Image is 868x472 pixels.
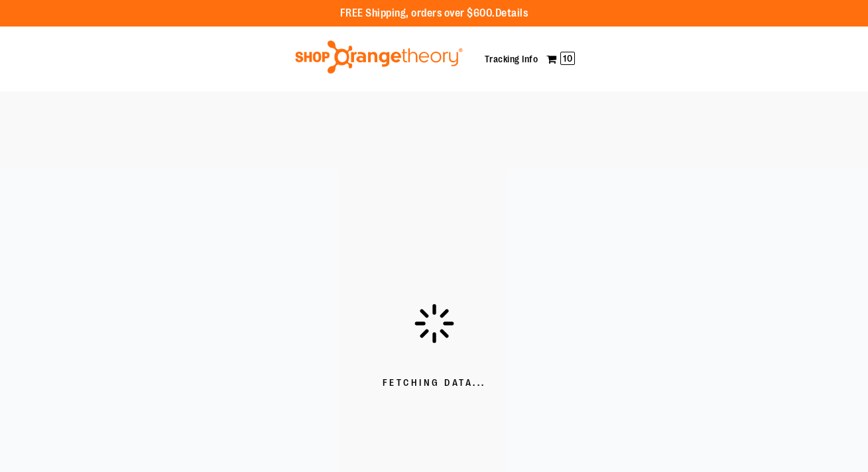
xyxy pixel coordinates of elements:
a: Tracking Info [485,54,538,64]
p: FREE Shipping, orders over $600. [340,6,528,21]
img: Shop Orangetheory [293,40,465,74]
span: 10 [560,52,575,65]
span: Fetching Data... [383,377,486,390]
a: Details [495,7,528,19]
